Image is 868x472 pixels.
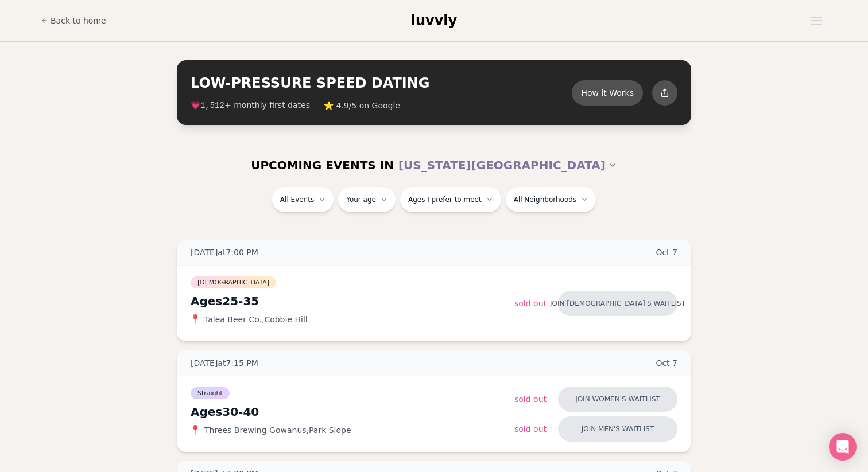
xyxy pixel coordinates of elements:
[324,100,400,111] span: ⭐ 4.9/5 on Google
[411,11,457,30] a: luvvly
[191,74,572,92] h2: LOW-PRESSURE SPEED DATING
[558,416,677,442] button: Join men's waitlist
[411,13,457,29] span: luvvly
[200,101,224,110] span: 1,512
[829,433,857,461] div: Open Intercom Messenger
[572,80,643,106] button: How it Works
[191,426,200,435] span: 📍
[558,291,677,316] button: Join [DEMOGRAPHIC_DATA]'s waitlist
[191,276,276,288] span: [DEMOGRAPHIC_DATA]
[272,187,334,212] button: All Events
[506,187,596,212] button: All Neighborhoods
[558,387,677,412] button: Join women's waitlist
[656,357,677,369] span: Oct 7
[338,187,396,212] button: Your age
[191,247,258,258] span: [DATE] at 7:00 PM
[656,247,677,258] span: Oct 7
[191,315,200,324] span: 📍
[51,15,106,26] span: Back to home
[398,153,617,178] button: [US_STATE][GEOGRAPHIC_DATA]
[191,293,514,309] div: Ages 25-35
[400,187,501,212] button: Ages I prefer to meet
[346,195,376,204] span: Your age
[806,12,827,29] button: Open menu
[204,314,308,325] span: Talea Beer Co. , Cobble Hill
[251,157,394,173] span: UPCOMING EVENTS IN
[191,387,230,399] span: Straight
[191,404,514,420] div: Ages 30-40
[514,299,547,308] span: Sold Out
[41,9,106,32] a: Back to home
[280,195,314,204] span: All Events
[408,195,482,204] span: Ages I prefer to meet
[514,195,576,204] span: All Neighborhoods
[191,99,310,111] span: 💗 + monthly first dates
[514,424,547,434] span: Sold Out
[204,424,351,436] span: Threes Brewing Gowanus , Park Slope
[191,357,258,369] span: [DATE] at 7:15 PM
[514,395,547,404] span: Sold Out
